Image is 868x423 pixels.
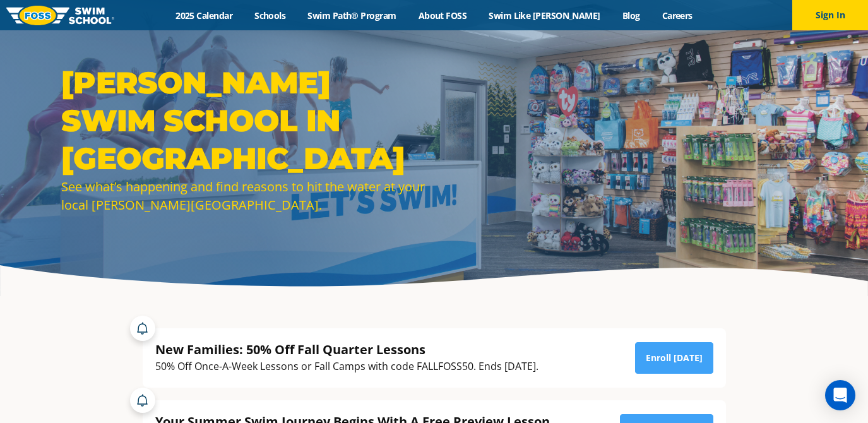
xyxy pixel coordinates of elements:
[478,9,612,21] a: Swim Like [PERSON_NAME]
[825,380,855,410] div: Open Intercom Messenger
[611,9,651,21] a: Blog
[635,342,713,374] a: Enroll [DATE]
[61,177,427,214] div: See what’s happening and find reasons to hit the water at your local [PERSON_NAME][GEOGRAPHIC_DATA].
[155,358,538,375] div: 50% Off Once-A-Week Lessons or Fall Camps with code FALLFOSS50. Ends [DATE].
[651,9,703,21] a: Careers
[6,6,114,25] img: FOSS Swim School Logo
[244,9,297,21] a: Schools
[165,9,244,21] a: 2025 Calendar
[407,9,478,21] a: About FOSS
[61,64,427,177] h1: [PERSON_NAME] Swim School in [GEOGRAPHIC_DATA]
[297,9,407,21] a: Swim Path® Program
[155,341,538,358] div: New Families: 50% Off Fall Quarter Lessons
